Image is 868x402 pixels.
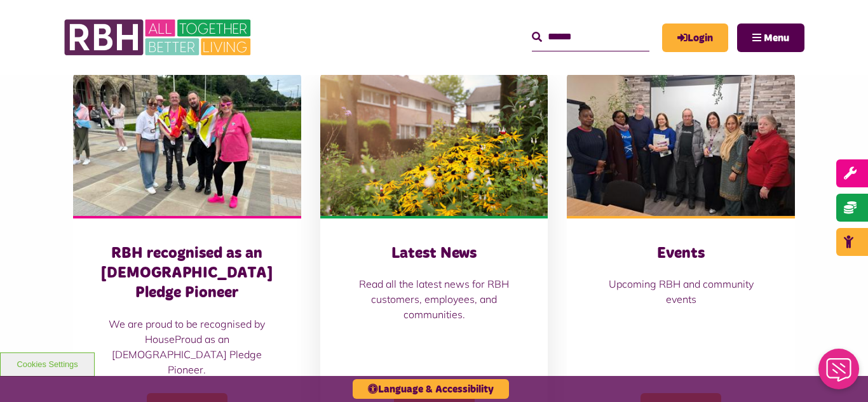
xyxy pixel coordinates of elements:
[567,74,795,216] img: Group photo of customers and colleagues at Spotland Community Centre
[592,244,770,264] h3: Events
[532,23,649,51] input: Search
[346,244,523,264] h3: Latest News
[320,74,548,216] img: SAZ MEDIA RBH HOUSING4
[64,13,254,62] img: RBH
[737,23,804,52] button: Navigation
[662,23,728,52] a: MyRBH
[73,74,301,216] img: RBH customers and colleagues at the Rochdale Pride event outside the town hall
[764,33,789,43] span: Menu
[592,276,770,307] p: Upcoming RBH and community events
[811,345,868,402] iframe: Netcall Web Assistant for live chat
[98,244,276,304] h3: RBH recognised as an [DEMOGRAPHIC_DATA] Pledge Pioneer
[353,379,509,399] button: Language & Accessibility
[346,276,523,322] p: Read all the latest news for RBH customers, employees, and communities.
[98,316,276,377] p: We are proud to be recognised by HouseProud as an [DEMOGRAPHIC_DATA] Pledge Pioneer.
